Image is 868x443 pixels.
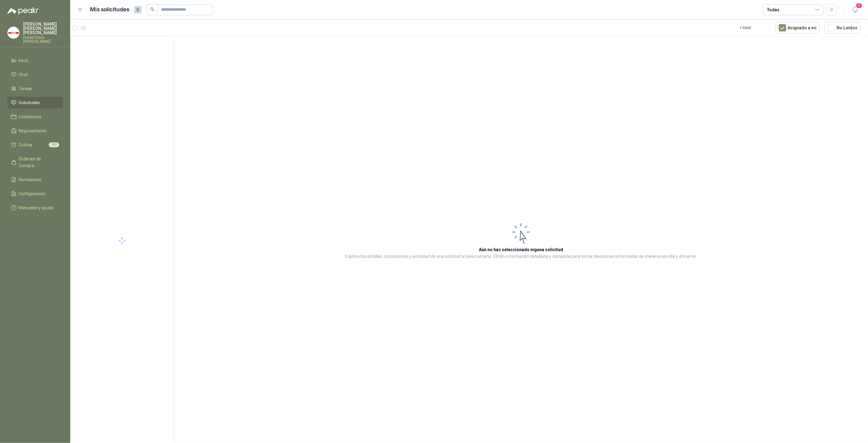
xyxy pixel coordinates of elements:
p: FERRETERIA [PERSON_NAME] [23,36,63,43]
a: Licitaciones [7,111,63,123]
span: Solicitudes [19,99,40,106]
h3: Aún no has seleccionado niguna solicitud [479,246,563,253]
a: Chat [7,69,63,80]
img: Company Logo [8,27,19,38]
span: Licitaciones [19,113,42,120]
a: Cotizar197 [7,139,63,151]
a: Manuales y ayuda [7,202,63,214]
a: Inicio [7,55,63,66]
a: Tareas [7,83,63,94]
p: [PERSON_NAME] [PERSON_NAME] [PERSON_NAME] [23,22,63,35]
span: Inicio [19,57,29,64]
a: Configuración [7,188,63,200]
span: Cotizar [19,141,33,148]
span: 0 [134,6,142,13]
img: Logo peakr [7,7,38,15]
span: Remisiones [19,176,42,183]
span: Configuración [19,190,46,197]
a: Solicitudes [7,97,63,108]
span: Tareas [19,85,32,92]
span: 197 [49,142,59,147]
p: Explora los detalles, cotizaciones y actividad de una solicitud al seleccionarla. Obtén informaci... [345,253,697,260]
span: Chat [19,71,28,78]
a: Remisiones [7,174,63,185]
span: search [150,7,154,12]
span: Manuales y ayuda [19,204,54,211]
span: Negociaciones [19,127,47,134]
a: Negociaciones [7,125,63,137]
div: 1 - 0 de 0 [740,23,771,33]
a: Órdenes de Compra [7,153,63,171]
span: Órdenes de Compra [19,156,57,169]
h1: Mis solicitudes [90,5,129,14]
